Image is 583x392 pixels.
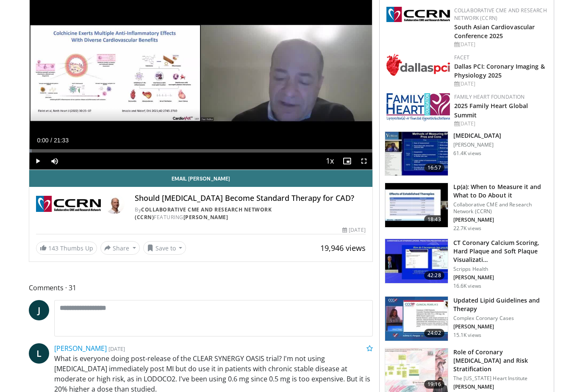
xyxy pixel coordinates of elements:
span: 143 [48,244,58,252]
button: Enable picture-in-picture mode [339,153,355,170]
img: 7a20132b-96bf-405a-bedd-783937203c38.150x105_q85_crop-smart_upscale.jpg [385,183,448,227]
span: 42:28 [424,271,444,280]
button: Playback Rate [322,153,339,170]
img: Avatar [104,194,125,214]
div: [DATE] [454,120,547,128]
img: 96363db5-6b1b-407f-974b-715268b29f70.jpeg.150x105_q85_autocrop_double_scale_upscale_version-0.2.jpg [386,93,450,121]
h3: Lp(a): When to Measure it and What to Do About it [453,183,549,200]
p: [PERSON_NAME] [453,384,549,390]
span: 21:33 [54,137,69,144]
img: a04ee3ba-8487-4636-b0fb-5e8d268f3737.png.150x105_q85_autocrop_double_scale_upscale_version-0.2.png [386,7,450,22]
button: Play [29,153,46,170]
img: 77f671eb-9394-4acc-bc78-a9f077f94e00.150x105_q85_crop-smart_upscale.jpg [385,297,448,341]
a: J [29,300,49,320]
div: Progress Bar [29,149,372,153]
p: [PERSON_NAME] [453,323,549,330]
a: 24:02 Updated Lipid Guidelines and Therapy Complex Coronary Cases [PERSON_NAME] 15.1K views [385,296,549,341]
img: 939357b5-304e-4393-95de-08c51a3c5e2a.png.150x105_q85_autocrop_double_scale_upscale_version-0.2.png [386,54,450,76]
h3: CT Coronary Calcium Scoring, Hard Plaque and Soft Plaque Visualizati… [453,239,549,264]
a: Dallas PCI: Coronary Imaging & Physiology 2025 [454,62,545,79]
a: Email [PERSON_NAME] [29,170,372,187]
a: FACET [454,54,470,61]
span: 18:43 [424,215,444,224]
div: By FEATURING [135,206,365,221]
a: 42:28 CT Coronary Calcium Scoring, Hard Plaque and Soft Plaque Visualizati… Scripps Health [PERSO... [385,239,549,289]
a: South Asian Cardiovascular Conference 2025 [454,23,535,40]
p: 22.7K views [453,225,481,232]
span: Comments 31 [29,282,373,293]
a: [PERSON_NAME] [54,344,107,353]
a: 18:43 Lp(a): When to Measure it and What to Do About it Collaborative CME and Research Network (C... [385,183,549,232]
div: [DATE] [342,226,365,234]
button: Mute [46,153,63,170]
div: [DATE] [454,80,547,88]
p: 61.4K views [453,150,481,157]
a: L [29,343,49,364]
img: a92b9a22-396b-4790-a2bb-5028b5f4e720.150x105_q85_crop-smart_upscale.jpg [385,132,448,176]
a: 16:57 [MEDICAL_DATA] [PERSON_NAME] 61.4K views [385,131,549,176]
p: 15.1K views [453,332,481,339]
img: Collaborative CME and Research Network (CCRN) [36,194,101,214]
img: 4ea3ec1a-320e-4f01-b4eb-a8bc26375e8f.150x105_q85_crop-smart_upscale.jpg [385,239,448,283]
span: 24:02 [424,329,444,337]
button: Share [100,241,140,255]
h3: Updated Lipid Guidelines and Therapy [453,296,549,313]
span: 19:16 [424,380,444,389]
p: Complex Coronary Cases [453,315,549,322]
h3: [MEDICAL_DATA] [453,131,502,140]
span: 0:00 [37,137,48,144]
div: [DATE] [454,41,547,48]
p: Collaborative CME and Research Network (CCRN) [453,201,549,215]
a: 143 Thumbs Up [36,242,97,255]
button: Save to [143,241,186,255]
p: [PERSON_NAME] [453,217,549,223]
p: [PERSON_NAME] [453,142,502,148]
p: The [US_STATE] Heart Institute [453,375,549,382]
h4: Should [MEDICAL_DATA] Become Standard Therapy for CAD? [135,194,365,203]
p: [PERSON_NAME] [453,274,549,281]
p: 16.6K views [453,283,481,289]
span: 19,946 views [320,243,366,253]
a: Collaborative CME and Research Network (CCRN) [454,7,547,22]
button: Fullscreen [355,153,372,170]
a: 2025 Family Heart Global Summit [454,102,528,119]
small: [DATE] [108,345,125,353]
a: Family Heart Foundation [454,93,525,100]
a: [PERSON_NAME] [183,214,228,221]
h3: Role of Coronary [MEDICAL_DATA] and Risk Stratification [453,348,549,373]
span: 16:57 [424,164,444,172]
p: Scripps Health [453,266,549,272]
a: Collaborative CME and Research Network (CCRN) [135,206,272,221]
span: / [50,137,52,144]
